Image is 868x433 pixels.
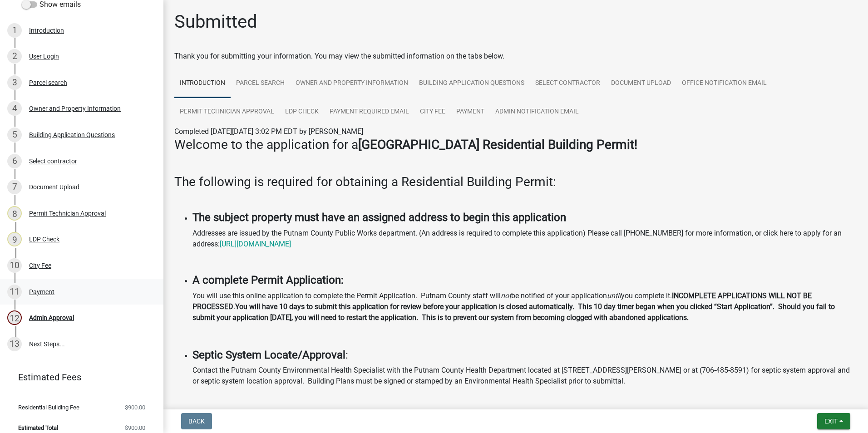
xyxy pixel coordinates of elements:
div: 8 [7,206,22,221]
a: [URL][DOMAIN_NAME] [220,240,291,248]
div: Owner and Property Information [29,105,121,112]
div: LDP Check [29,236,59,242]
a: Permit Technician Approval [174,98,280,127]
span: Exit [824,418,838,425]
div: 2 [7,49,22,64]
div: City Fee [29,262,51,269]
a: Admin Notification Email [490,98,584,127]
a: Payment [451,98,490,127]
a: Office Notification Email [676,69,772,98]
a: Introduction [174,69,231,98]
a: Estimated Fees [7,368,149,386]
div: 7 [7,180,22,194]
strong: The subject property must have an assigned address to begin this application [192,211,566,224]
div: 3 [7,75,22,90]
p: Contact the Putnam County Environmental Health Specialist with the Putnam County Health Departmen... [192,365,857,387]
span: Completed [DATE][DATE] 3:02 PM EDT by [PERSON_NAME] [174,127,363,136]
a: Payment Required Email [324,98,414,127]
i: not [501,291,511,300]
span: Residential Building Fee [18,404,79,410]
a: Document Upload [606,69,676,98]
div: 9 [7,232,22,246]
div: 5 [7,128,22,142]
strong: [GEOGRAPHIC_DATA] Residential Building Permit! [358,137,637,152]
div: 4 [7,101,22,116]
div: 11 [7,285,22,299]
div: 12 [7,310,22,325]
div: User Login [29,53,59,59]
span: $900.00 [125,425,145,431]
a: Parcel search [231,69,290,98]
button: Back [181,413,212,429]
div: 10 [7,258,22,273]
h3: The following is required for obtaining a Residential Building Permit: [174,174,857,190]
strong: You will have 10 days to submit this application for review before your application is closed aut... [192,302,835,322]
div: Document Upload [29,184,79,190]
span: $900.00 [125,404,145,410]
strong: INCOMPLETE APPLICATIONS WILL NOT BE PROCESSED [192,291,812,311]
p: You will use this online application to complete the Permit Application. Putnam County staff will... [192,290,857,323]
div: 13 [7,337,22,351]
a: Select contractor [530,69,606,98]
div: Thank you for submitting your information. You may view the submitted information on the tabs below. [174,51,857,62]
p: Addresses are issued by the Putnam County Public Works department. (An address is required to com... [192,228,857,250]
div: Select contractor [29,158,77,164]
div: 1 [7,23,22,38]
a: Owner and Property Information [290,69,414,98]
span: Back [188,418,205,425]
button: Exit [817,413,850,429]
i: until [607,291,621,300]
a: LDP Check [280,98,324,127]
div: Permit Technician Approval [29,210,106,216]
div: Parcel search [29,79,67,86]
div: Payment [29,289,54,295]
a: Building Application Questions [414,69,530,98]
h3: Welcome to the application for a [174,137,857,153]
h1: Submitted [174,11,257,33]
div: Building Application Questions [29,132,115,138]
h4: : [192,349,857,362]
strong: A complete Permit Application: [192,274,344,286]
strong: Septic System Locate/Approval [192,349,345,361]
div: 6 [7,154,22,168]
div: Introduction [29,27,64,34]
a: City Fee [414,98,451,127]
span: Estimated Total [18,425,58,431]
div: Admin Approval [29,315,74,321]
